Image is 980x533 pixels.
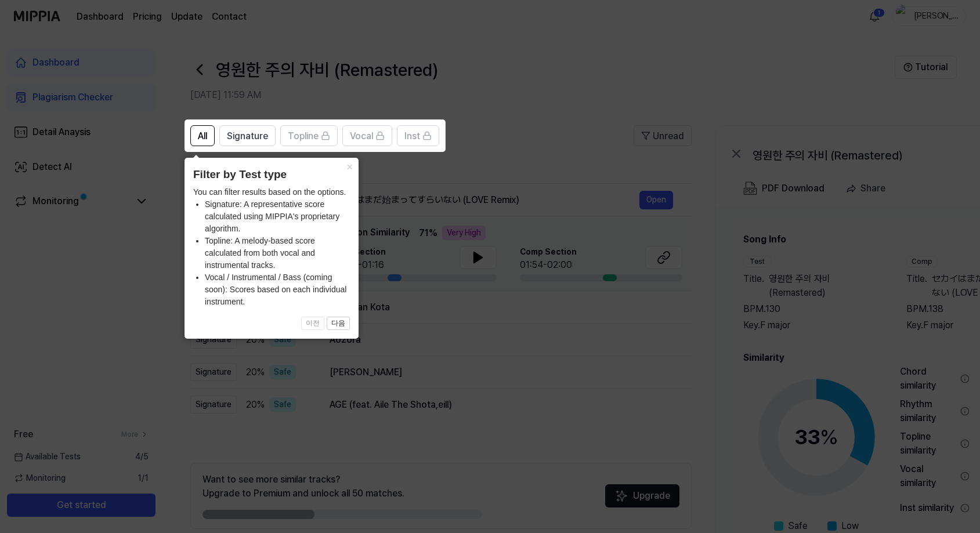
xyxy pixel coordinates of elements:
[327,317,350,331] button: 다음
[193,166,350,183] header: Filter by Test type
[280,125,338,146] button: Topline
[205,198,350,235] li: Signature: A representative score calculated using MIPPIA's proprietary algorithm.
[397,125,439,146] button: Inst
[198,129,207,143] span: All
[342,125,392,146] button: Vocal
[227,129,268,143] span: Signature
[205,235,350,271] li: Topline: A melody-based score calculated from both vocal and instrumental tracks.
[205,271,350,308] li: Vocal / Instrumental / Bass (coming soon): Scores based on each individual instrument.
[219,125,276,146] button: Signature
[190,125,215,146] button: All
[340,158,359,174] button: Close
[404,129,420,143] span: Inst
[288,129,319,143] span: Topline
[193,186,350,308] div: You can filter results based on the options.
[350,129,373,143] span: Vocal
